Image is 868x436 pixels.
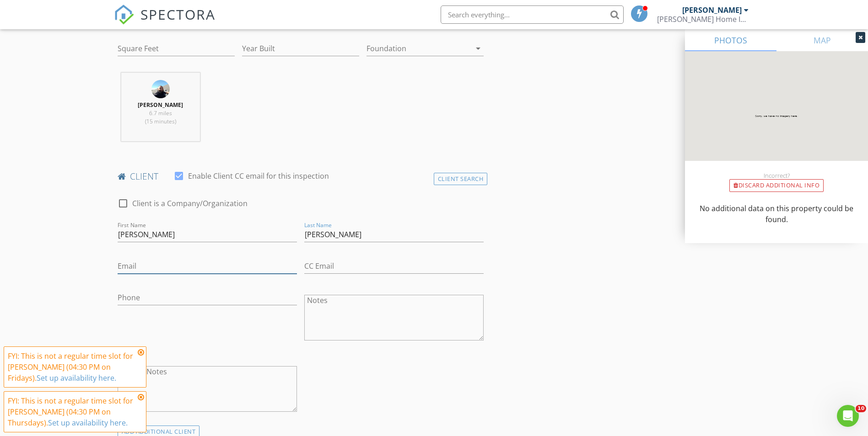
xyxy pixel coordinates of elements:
[138,101,183,109] strong: [PERSON_NAME]
[685,29,776,51] a: PHOTOS
[776,29,868,51] a: MAP
[856,405,866,412] span: 10
[37,373,116,383] a: Set up availability here.
[48,418,128,428] a: Set up availability here.
[151,80,170,98] img: 20190414_164535.jpg
[8,351,135,383] div: FYI: This is not a regular time slot for [PERSON_NAME] (04:30 PM on Fridays).
[188,171,329,181] label: Enable Client CC email for this inspection
[149,109,172,117] span: 6.7 miles
[473,43,484,54] i: arrow_drop_down
[657,15,749,24] div: R.L. Fields Home Inspection
[8,395,135,428] div: FYI: This is not a regular time slot for [PERSON_NAME] (04:30 PM on Thursdays).
[729,179,824,192] div: Discard Additional info
[145,117,176,125] span: (15 minutes)
[685,51,868,183] img: streetview
[685,172,868,179] div: Incorrect?
[682,5,742,15] div: [PERSON_NAME]
[118,170,484,182] h4: client
[837,405,859,427] iframe: Intercom live chat
[140,5,216,24] span: SPECTORA
[441,5,624,24] input: Search everything...
[114,12,216,32] a: SPECTORA
[114,5,134,25] img: The Best Home Inspection Software - Spectora
[696,203,857,225] p: No additional data on this property could be found.
[434,173,488,185] div: Client Search
[132,199,248,208] label: Client is a Company/Organization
